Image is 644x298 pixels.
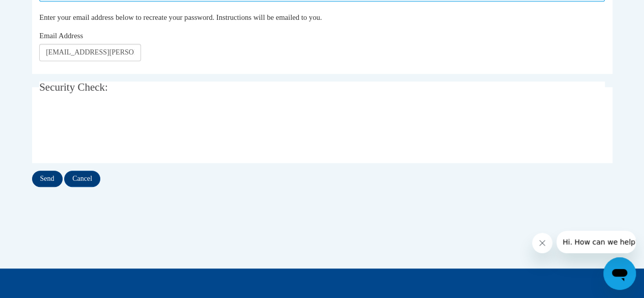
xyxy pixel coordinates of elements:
input: Send [32,171,63,187]
span: Hi. How can we help? [6,7,82,15]
iframe: reCAPTCHA [39,111,194,150]
iframe: Close message [532,233,552,253]
iframe: Button to launch messaging window [603,257,636,290]
span: Enter your email address below to recreate your password. Instructions will be emailed to you. [39,13,322,21]
iframe: Message from company [556,231,636,253]
span: Email Address [39,32,83,40]
span: Security Check: [39,81,108,93]
input: Cancel [64,171,100,187]
input: Email [39,44,141,61]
